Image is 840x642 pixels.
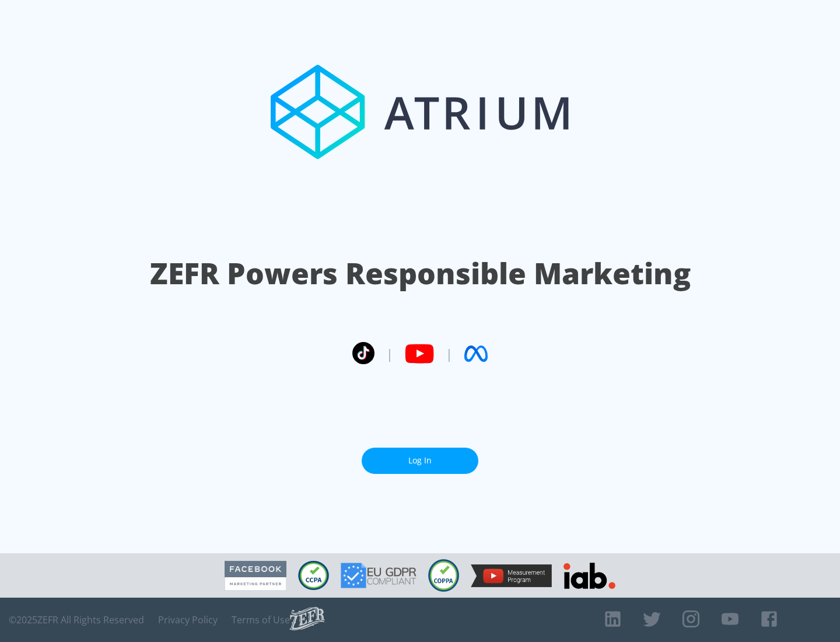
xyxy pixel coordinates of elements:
img: YouTube Measurement Program [471,564,552,587]
img: CCPA Compliant [298,561,329,590]
h1: ZEFR Powers Responsible Marketing [150,253,691,294]
a: Terms of Use [232,614,290,626]
img: Facebook Marketing Partner [225,561,286,591]
img: COPPA Compliant [428,559,459,592]
img: IAB [563,563,615,589]
a: Log In [362,448,478,474]
span: © 2025 ZEFR All Rights Reserved [9,614,144,626]
img: GDPR Compliant [341,563,416,588]
span: | [386,345,393,362]
a: Privacy Policy [158,614,218,626]
span: | [446,345,453,362]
